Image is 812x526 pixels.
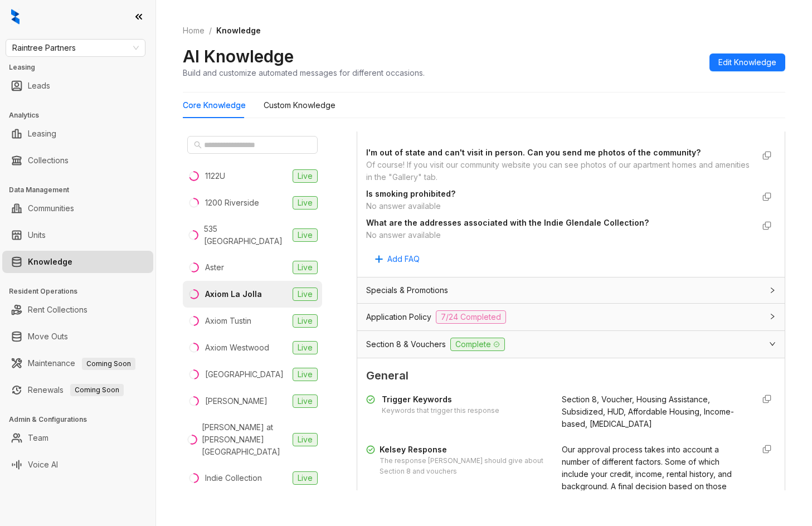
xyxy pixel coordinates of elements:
h3: Analytics [9,110,155,120]
div: Trigger Keywords [382,393,499,406]
span: Live [293,368,318,381]
li: / [209,25,212,37]
span: search [194,141,202,149]
div: 1122U [205,170,225,182]
span: Application Policy [366,311,431,323]
h3: Data Management [9,185,155,195]
span: Live [293,288,318,301]
h2: AI Knowledge [183,46,294,67]
span: General [366,367,776,384]
span: Live [293,196,318,210]
img: logo [11,9,20,25]
div: [GEOGRAPHIC_DATA] [205,368,284,381]
div: Axiom La Jolla [205,288,262,300]
li: Voice AI [2,454,153,476]
a: Team [28,427,48,449]
div: Application Policy7/24 Completed [357,304,785,330]
a: Home [181,25,207,37]
button: Add FAQ [366,250,429,268]
span: expanded [769,340,776,347]
span: 7/24 Completed [436,310,506,324]
a: Knowledge [28,251,72,273]
a: RenewalsComing Soon [28,379,124,401]
span: Live [293,314,318,328]
div: Build and customize automated messages for different occasions. [183,67,425,79]
span: Add FAQ [387,253,420,265]
li: Team [2,427,153,449]
div: No answer available [366,229,753,241]
li: Move Outs [2,325,153,348]
span: Edit Knowledge [718,56,776,69]
div: Specials & Promotions [357,277,785,303]
strong: Is smoking prohibited? [366,189,455,198]
a: Units [28,224,46,246]
span: Coming Soon [82,358,135,370]
h3: Resident Operations [9,286,155,296]
h3: Admin & Configurations [9,415,155,425]
div: Of course! If you visit our community website you can see photos of our apartment homes and ameni... [366,159,753,183]
strong: I'm out of state and can't visit in person. Can you send me photos of the community? [366,148,701,157]
li: Leasing [2,123,153,145]
li: Rent Collections [2,299,153,321]
li: Maintenance [2,352,153,374]
a: Voice AI [28,454,58,476]
a: Collections [28,149,69,172]
div: Kelsey Response [380,444,548,456]
div: [PERSON_NAME] at [PERSON_NAME][GEOGRAPHIC_DATA] [202,421,288,458]
button: Edit Knowledge [709,53,785,71]
li: Leads [2,75,153,97]
span: Section 8, Voucher, Housing Assistance, Subsidized, HUD, Affordable Housing, Income-based, [MEDIC... [562,394,734,428]
li: Collections [2,149,153,172]
strong: What are the addresses associated with the Indie Glendale Collection? [366,218,649,227]
span: Knowledge [216,26,261,35]
div: The response [PERSON_NAME] should give about Section 8 and vouchers [380,456,548,477]
a: Rent Collections [28,299,87,321]
div: 1200 Riverside [205,197,259,209]
span: Live [293,471,318,485]
span: Raintree Partners [12,40,139,56]
li: Communities [2,197,153,220]
div: [PERSON_NAME] [205,395,268,407]
span: collapsed [769,313,776,320]
li: Knowledge [2,251,153,273]
div: Core Knowledge [183,99,246,111]
span: Live [293,169,318,183]
span: Section 8 & Vouchers [366,338,446,350]
span: Specials & Promotions [366,284,448,296]
span: Live [293,394,318,408]
span: Live [293,261,318,274]
a: Move Outs [28,325,68,348]
a: Communities [28,197,74,220]
div: Axiom Westwood [205,342,269,354]
div: Indie Collection [205,472,262,484]
div: Custom Knowledge [264,99,336,111]
div: 535 [GEOGRAPHIC_DATA] [204,223,288,247]
li: Units [2,224,153,246]
h3: Leasing [9,62,155,72]
div: Axiom Tustin [205,315,251,327]
span: Live [293,228,318,242]
span: collapsed [769,287,776,294]
span: Complete [450,338,505,351]
div: Keywords that trigger this response [382,406,499,416]
div: No answer available [366,200,753,212]
li: Renewals [2,379,153,401]
div: Section 8 & VouchersComplete [357,331,785,358]
span: Live [293,433,318,446]
a: Leasing [28,123,56,145]
a: Leads [28,75,50,97]
span: Live [293,341,318,354]
div: Aster [205,261,224,274]
span: Coming Soon [70,384,124,396]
